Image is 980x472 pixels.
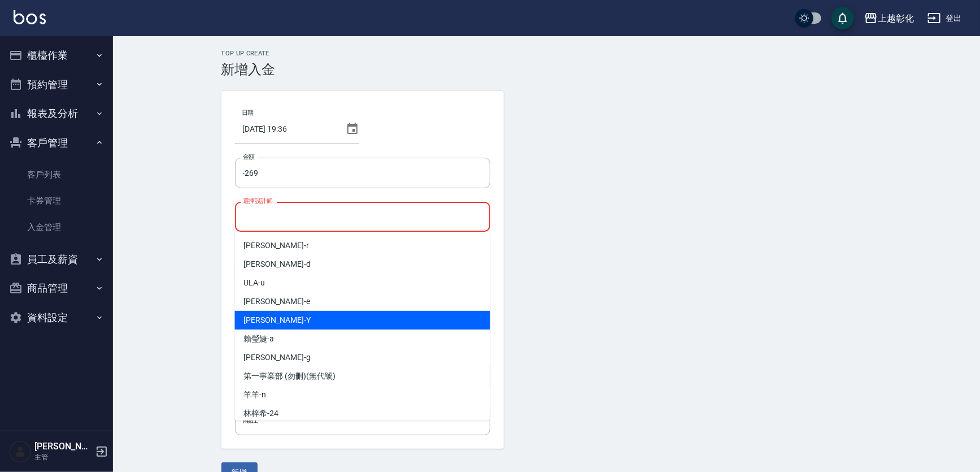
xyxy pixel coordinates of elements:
[243,277,265,289] span: ULA -u
[221,62,872,77] h3: 新增入金
[243,197,272,205] label: 選擇設計師
[221,50,872,57] h2: Top Up Create
[5,162,108,188] a: 客戶列表
[242,109,254,117] label: 日期
[923,8,966,29] button: 登出
[5,41,108,70] button: 櫃檯作業
[243,296,310,308] span: [PERSON_NAME] -e
[5,188,108,214] a: 卡券管理
[5,214,108,240] a: 入金管理
[34,441,92,452] h5: [PERSON_NAME]
[9,440,32,463] img: Person
[243,153,255,161] label: 金額
[14,10,46,24] img: Logo
[5,128,108,158] button: 客戶管理
[831,7,854,29] button: save
[878,11,914,25] div: 上越彰化
[243,240,308,252] span: [PERSON_NAME] -r
[5,70,108,99] button: 預約管理
[243,352,310,363] span: [PERSON_NAME] -g
[5,303,108,332] button: 資料設定
[243,314,310,326] span: [PERSON_NAME] -Y
[243,258,310,270] span: [PERSON_NAME] -d
[243,389,266,401] span: 羊羊 -n
[34,452,92,462] p: 主管
[5,245,108,274] button: 員工及薪資
[243,408,278,419] span: 林梓希 -24
[5,274,108,303] button: 商品管理
[860,7,918,30] button: 上越彰化
[243,333,274,345] span: 賴瑩婕 -a
[5,99,108,128] button: 報表及分析
[243,370,335,382] span: 第一事業部 (勿刪) (無代號)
